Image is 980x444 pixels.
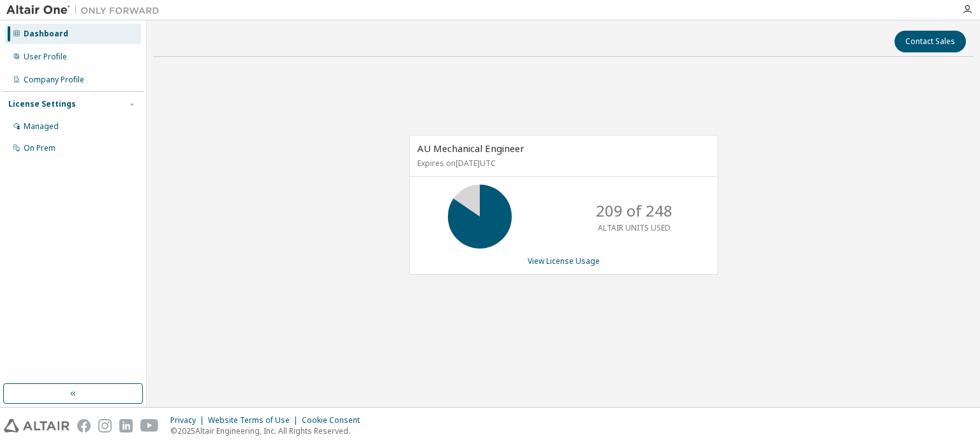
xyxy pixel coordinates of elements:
div: On Prem [24,143,56,153]
button: Contact Sales [895,31,966,52]
div: License Settings [8,99,76,109]
div: Managed [24,121,59,132]
img: facebook.svg [77,419,91,433]
div: Cookie Consent [302,415,367,425]
img: youtube.svg [140,419,159,433]
img: Altair One [6,4,166,17]
img: linkedin.svg [119,419,133,433]
p: 209 of 248 [596,200,672,222]
div: User Profile [24,52,67,62]
p: ALTAIR UNITS USED [598,222,671,233]
img: altair_logo.svg [4,419,70,433]
a: View License Usage [528,256,600,266]
span: AU Mechanical Engineer [417,142,524,155]
div: Dashboard [24,29,68,39]
img: instagram.svg [98,419,112,433]
div: Company Profile [24,75,84,85]
p: © 2025 Altair Engineering, Inc. All Rights Reserved. [170,425,367,436]
div: Website Terms of Use [208,415,302,425]
div: Privacy [170,415,208,425]
p: Expires on [DATE] UTC [417,158,707,169]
